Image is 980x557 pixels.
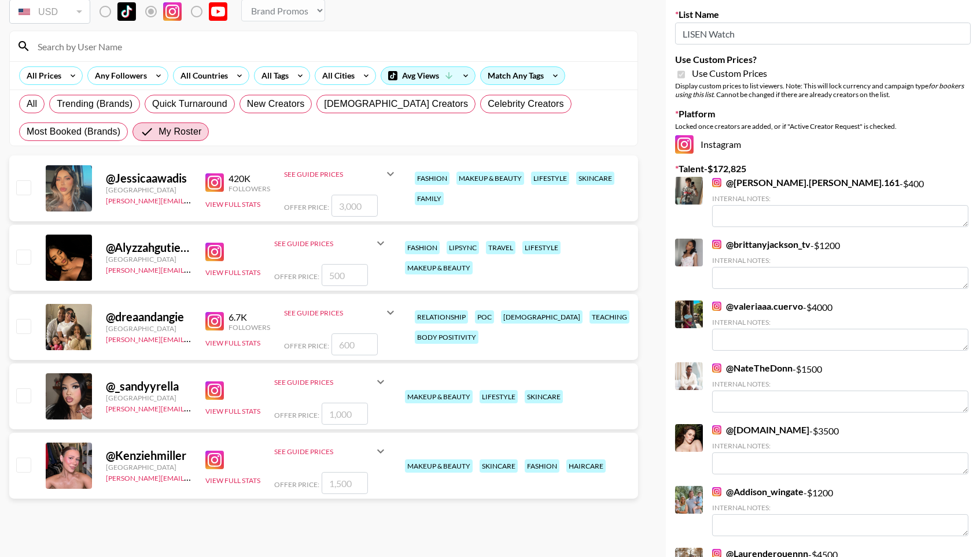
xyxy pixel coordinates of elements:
div: fashion [405,241,440,254]
div: [GEOGRAPHIC_DATA] [106,324,191,333]
img: Instagram [712,240,721,249]
div: Avg Views [381,67,475,84]
div: Followers [229,184,270,193]
span: Quick Turnaround [152,97,227,111]
img: Instagram [712,487,721,496]
div: [GEOGRAPHIC_DATA] [106,185,191,194]
button: View Full Stats [205,268,260,277]
a: @Addison_wingate [712,486,804,497]
a: @[PERSON_NAME].[PERSON_NAME].161 [712,177,900,188]
span: New Creators [247,97,305,111]
div: fashion [415,172,450,185]
div: See Guide Prices [274,229,388,257]
button: View Full Stats [205,476,260,485]
img: Instagram [205,173,224,192]
div: haircare [566,459,606,473]
div: @ Alyzzahgutierrez [106,240,191,255]
span: Most Booked (Brands) [27,125,120,139]
div: @ Kenziehmiller [106,448,191,463]
button: View Full Stats [205,200,260,209]
div: fashion [525,459,559,473]
span: My Roster [159,125,201,139]
div: poc [475,310,494,324]
input: 3,000 [331,195,378,217]
img: Instagram [712,425,721,435]
em: for bookers using this list [675,81,964,99]
div: Internal Notes: [712,503,968,512]
div: See Guide Prices [284,309,384,317]
div: lifestyle [522,241,561,254]
img: Instagram [712,302,721,311]
a: [PERSON_NAME][EMAIL_ADDRESS][DOMAIN_NAME] [106,194,277,205]
div: - $ 400 [712,177,968,227]
div: - $ 4000 [712,300,968,351]
div: 6.7K [229,311,270,323]
img: TikTok [117,2,136,21]
div: All Countries [174,67,230,84]
img: Instagram [712,363,721,373]
div: skincare [525,390,563,403]
img: Instagram [205,381,224,400]
span: All [27,97,37,111]
div: [GEOGRAPHIC_DATA] [106,463,191,471]
input: 500 [322,264,368,286]
label: Use Custom Prices? [675,54,971,65]
div: Internal Notes: [712,318,968,326]
div: [GEOGRAPHIC_DATA] [106,255,191,263]
span: Offer Price: [274,272,319,281]
div: makeup & beauty [456,172,524,185]
div: Locked once creators are added, or if "Active Creator Request" is checked. [675,122,971,131]
a: [PERSON_NAME][EMAIL_ADDRESS][DOMAIN_NAME] [106,263,277,274]
div: See Guide Prices [274,378,374,387]
div: Internal Notes: [712,256,968,265]
div: 420K [229,173,270,184]
span: Offer Price: [284,203,329,211]
span: Trending (Brands) [57,97,132,111]
span: Use Custom Prices [692,68,767,79]
div: - $ 1200 [712,486,968,536]
div: Internal Notes: [712,441,968,450]
div: skincare [480,459,518,473]
span: [DEMOGRAPHIC_DATA] Creators [324,97,468,111]
div: skincare [576,172,614,185]
label: Platform [675,108,971,120]
div: Instagram [675,135,971,154]
div: See Guide Prices [274,447,374,456]
div: Match Any Tags [481,67,565,84]
img: Instagram [675,135,694,154]
div: USD [12,2,88,22]
img: Instagram [163,2,182,21]
div: @ Jessicaawadis [106,171,191,185]
label: Talent - $ 172,825 [675,163,971,174]
label: List Name [675,9,971,20]
div: lifestyle [531,172,569,185]
div: [DEMOGRAPHIC_DATA] [501,310,583,324]
div: @ _sandyyrella [106,379,191,393]
div: body positivity [415,331,478,344]
div: lifestyle [480,390,518,403]
div: See Guide Prices [274,368,388,396]
div: @ dreaandangie [106,310,191,324]
a: [PERSON_NAME][EMAIL_ADDRESS][DOMAIN_NAME] [106,333,277,344]
input: 600 [331,333,378,355]
a: [PERSON_NAME][EMAIL_ADDRESS][DOMAIN_NAME] [106,471,277,482]
div: makeup & beauty [405,261,473,274]
div: All Cities [315,67,357,84]
div: See Guide Prices [274,437,388,465]
img: Instagram [205,243,224,261]
span: Offer Price: [274,411,319,419]
input: Search by User Name [31,37,631,55]
img: Instagram [712,178,721,187]
div: All Prices [20,67,64,84]
img: Instagram [205,312,224,331]
div: teaching [590,310,629,324]
div: Internal Notes: [712,194,968,203]
div: travel [486,241,515,254]
div: See Guide Prices [284,160,397,188]
button: View Full Stats [205,339,260,347]
div: Any Followers [88,67,149,84]
a: @NateTheDonn [712,362,793,374]
span: Offer Price: [284,341,329,350]
div: All Tags [255,67,291,84]
span: Offer Price: [274,480,319,489]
